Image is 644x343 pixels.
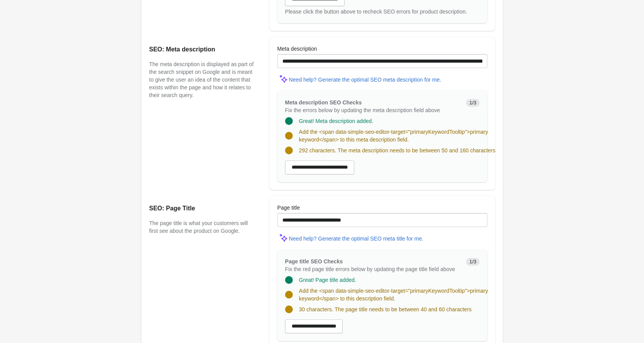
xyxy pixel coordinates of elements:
img: MagicMinor-0c7ff6cd6e0e39933513fd390ee66b6c2ef63129d1617a7e6fa9320d2ce6cec8.svg [277,73,289,84]
span: Great! Meta description added. [299,118,373,124]
p: Fix the red page title errors below by updating the page title field above [285,265,460,273]
label: Page title [277,204,300,212]
span: 292 characters. The meta description needs to be between 50 and 160 characters [299,147,495,154]
span: 1/3 [466,99,479,107]
h2: SEO: Page Title [149,204,254,213]
p: Fix the errors below by updating the meta description field above [285,106,460,114]
h2: SEO: Meta description [149,45,254,54]
button: Need help? Generate the optimal SEO meta title for me. [286,232,427,246]
span: Great! Page title added. [299,277,356,283]
label: Meta description [277,45,317,53]
div: Need help? Generate the optimal SEO meta title for me. [289,235,424,242]
span: Page title SEO Checks [285,258,343,265]
span: Add the <span data-simple-seo-editor-target="primaryKeywordTooltip">primary keyword</span> to thi... [299,288,488,302]
p: The meta description is displayed as part of the search snippet on Google and is meant to give th... [149,60,254,99]
div: Need help? Generate the optimal SEO meta description for me. [289,77,441,83]
button: Need help? Generate the optimal SEO meta description for me. [286,73,444,87]
span: Add the <span data-simple-seo-editor-target="primaryKeywordTooltip">primary keyword</span> to thi... [299,129,488,143]
span: 1/3 [466,258,479,266]
div: Please click the button above to recheck SEO errors for product description. [285,8,480,15]
span: Meta description SEO Checks [285,99,362,106]
img: MagicMinor-0c7ff6cd6e0e39933513fd390ee66b6c2ef63129d1617a7e6fa9320d2ce6cec8.svg [277,232,289,243]
p: The page title is what your customers will first see about the product on Google. [149,219,254,235]
span: 30 characters. The page title needs to be between 40 and 60 characters [299,306,471,312]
